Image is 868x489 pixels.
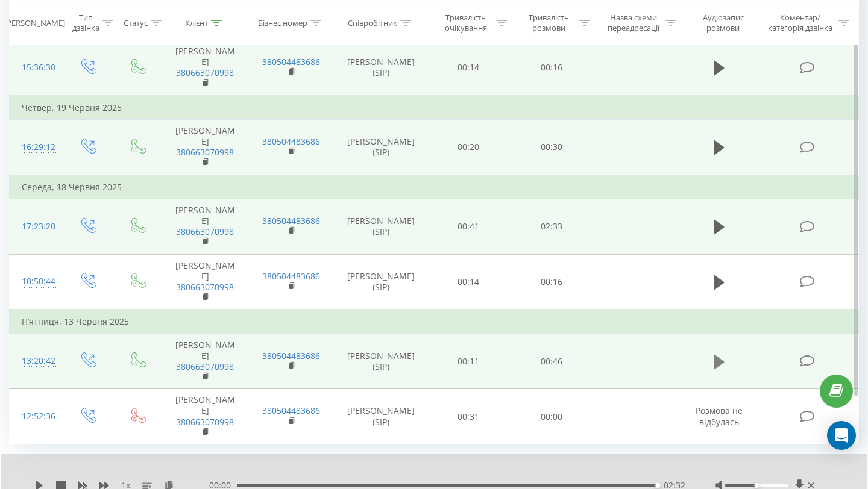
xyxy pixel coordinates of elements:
[176,361,234,372] a: 380663070998
[510,254,593,310] td: 00:16
[22,56,51,79] div: 15:36:30
[162,389,248,444] td: [PERSON_NAME]
[335,389,427,444] td: [PERSON_NAME] (SIP)
[176,146,234,158] a: 380663070998
[162,119,248,175] td: [PERSON_NAME]
[262,135,320,147] a: 380504483686
[124,17,148,28] div: Статус
[510,334,593,389] td: 00:46
[262,56,320,67] a: 380504483686
[604,13,662,33] div: Назва схеми переадресації
[765,13,835,33] div: Коментар/категорія дзвінка
[162,334,248,389] td: [PERSON_NAME]
[22,215,51,238] div: 17:23:20
[754,483,759,488] div: Accessibility label
[262,215,320,226] a: 380504483686
[22,270,51,293] div: 10:50:44
[690,13,756,33] div: Аудіозапис розмови
[438,13,494,33] div: Тривалість очікування
[176,226,234,237] a: 380663070998
[176,281,234,293] a: 380663070998
[4,17,65,28] div: [PERSON_NAME]
[335,334,427,389] td: [PERSON_NAME] (SIP)
[521,13,576,33] div: Тривалість розмови
[162,40,248,95] td: [PERSON_NAME]
[162,199,248,254] td: [PERSON_NAME]
[827,421,856,450] div: Open Intercom Messenger
[72,13,99,33] div: Тип дзвінка
[22,405,51,428] div: 12:52:36
[258,17,307,28] div: Бізнес номер
[427,40,511,95] td: 00:14
[427,199,511,254] td: 00:41
[510,389,593,444] td: 00:00
[22,135,51,159] div: 16:29:12
[427,119,511,175] td: 00:20
[348,17,397,28] div: Співробітник
[335,40,427,95] td: [PERSON_NAME] (SIP)
[262,405,320,416] a: 380504483686
[510,40,593,95] td: 00:16
[10,175,859,199] td: Середа, 18 Червня 2025
[510,199,593,254] td: 02:33
[262,350,320,361] a: 380504483686
[335,119,427,175] td: [PERSON_NAME] (SIP)
[262,270,320,282] a: 380504483686
[427,254,511,310] td: 00:14
[185,17,208,28] div: Клієнт
[10,310,859,334] td: П’ятниця, 13 Червня 2025
[22,349,51,373] div: 13:20:42
[176,67,234,78] a: 380663070998
[162,254,248,310] td: [PERSON_NAME]
[510,119,593,175] td: 00:30
[335,254,427,310] td: [PERSON_NAME] (SIP)
[696,405,743,427] span: Розмова не відбулась
[655,483,660,488] div: Accessibility label
[176,416,234,428] a: 380663070998
[427,334,511,389] td: 00:11
[10,96,859,120] td: Четвер, 19 Червня 2025
[335,199,427,254] td: [PERSON_NAME] (SIP)
[427,389,511,444] td: 00:31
